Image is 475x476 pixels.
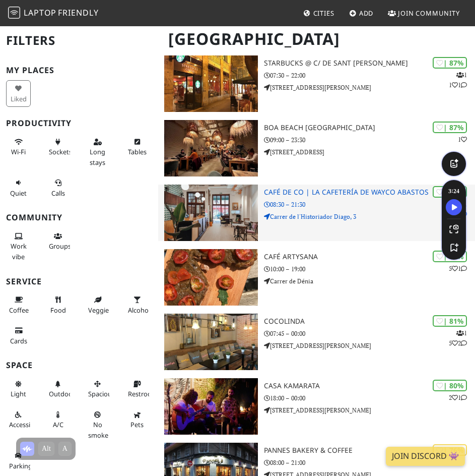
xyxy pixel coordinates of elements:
[158,185,475,241] a: Café de CO | La cafetería de Wayco Abastos | 85% 11 Café de CO | La cafetería de Wayco Abastos 08...
[85,291,110,318] button: Veggie
[164,55,258,112] img: Starbucks @ C/ de Sant Vicent Màrtir
[164,249,258,306] img: Café ArtySana
[6,66,152,75] h3: My Places
[125,406,150,433] button: Pets
[433,315,467,327] div: | 81%
[49,389,75,398] span: Outdoor area
[6,174,31,201] button: Quiet
[85,406,110,443] button: No smoke
[345,4,378,22] a: Add
[158,314,475,370] a: Cocolinda | 81% 152 Cocolinda 07:45 – 00:00 [STREET_ADDRESS][PERSON_NAME]
[50,306,66,315] span: Food
[264,200,475,209] p: 08:30 – 21:30
[24,7,56,18] span: Laptop
[158,120,475,176] a: Boa Beach València | 87% 1 Boa Beach [GEOGRAPHIC_DATA] 09:00 – 23:30 [STREET_ADDRESS]
[264,382,475,390] h3: Casa Kamarata
[433,251,467,262] div: | 84%
[11,147,26,156] span: Stable Wi-Fi
[433,380,467,391] div: | 80%
[85,376,110,402] button: Spacious
[46,228,71,255] button: Groups
[58,7,98,18] span: Friendly
[164,314,258,370] img: Cocolinda
[264,393,475,403] p: 18:00 – 00:00
[8,7,20,19] img: LaptopFriendly
[49,242,71,251] span: Group tables
[6,277,152,286] h3: Service
[128,147,147,156] span: Work-friendly tables
[125,376,150,402] button: Restroom
[11,242,27,261] span: People working
[264,341,475,350] p: [STREET_ADDRESS][PERSON_NAME]
[49,147,72,156] span: Power sockets
[433,122,467,133] div: | 87%
[6,291,31,318] button: Coffee
[6,447,31,474] button: Parking
[125,291,150,318] button: Alcohol
[6,228,31,265] button: Work vibe
[6,118,152,128] h3: Productivity
[384,4,464,22] a: Join Community
[164,185,258,241] img: Café de CO | La cafetería de Wayco Abastos
[8,5,99,22] a: LaptopFriendly LaptopFriendly
[6,376,31,402] button: Light
[264,71,475,80] p: 07:30 – 22:00
[6,25,152,56] h2: Filters
[6,134,31,160] button: Wi-Fi
[164,378,258,435] img: Casa Kamarata
[433,186,467,198] div: | 85%
[46,406,71,433] button: A/C
[158,55,475,112] a: Starbucks @ C/ de Sant Vicent Màrtir | 87% 111 Starbucks @ C/ de Sant [PERSON_NAME] 07:30 – 22:00...
[264,405,475,415] p: [STREET_ADDRESS][PERSON_NAME]
[264,264,475,274] p: 10:00 – 19:00
[264,124,475,132] h3: Boa Beach [GEOGRAPHIC_DATA]
[449,264,467,273] p: 5 1
[6,361,152,370] h3: Space
[398,9,460,18] span: Join Community
[160,25,469,53] h1: [GEOGRAPHIC_DATA]
[46,174,71,201] button: Calls
[9,420,39,429] span: Accessible
[88,306,109,315] span: Veggie
[128,389,158,398] span: Restroom
[264,212,475,221] p: Carrer de l'Historiador Diago, 3
[158,378,475,435] a: Casa Kamarata | 80% 21 Casa Kamarata 18:00 – 00:00 [STREET_ADDRESS][PERSON_NAME]
[264,83,475,92] p: [STREET_ADDRESS][PERSON_NAME]
[46,134,71,160] button: Sockets
[6,322,31,349] button: Cards
[264,329,475,338] p: 07:45 – 00:00
[433,444,467,456] div: | 76%
[299,4,338,22] a: Cities
[164,120,258,176] img: Boa Beach València
[46,376,71,402] button: Outdoor
[11,389,26,398] span: Natural light
[10,189,27,198] span: Quiet
[90,147,105,166] span: Long stays
[51,189,65,198] span: Video/audio calls
[264,135,475,145] p: 09:00 – 23:30
[449,393,467,402] p: 2 1
[6,213,152,222] h3: Community
[359,9,374,18] span: Add
[53,420,63,429] span: Air conditioned
[264,458,475,467] p: 08:00 – 21:00
[449,70,467,89] p: 1 1 1
[264,147,475,157] p: [STREET_ADDRESS]
[264,253,475,261] h3: Café ArtySana
[313,9,334,18] span: Cities
[264,446,475,455] h3: Pannes Bakery & Coffee
[264,276,475,286] p: Carrer de Dénia
[158,249,475,306] a: Café ArtySana | 84% 51 Café ArtySana 10:00 – 19:00 Carrer de Dénia
[9,306,29,315] span: Coffee
[458,135,467,144] p: 1
[88,420,108,439] span: Smoke free
[6,406,31,433] button: Accessible
[130,420,144,429] span: Pet friendly
[10,336,27,345] span: Credit cards
[9,461,32,470] span: Parking
[264,317,475,326] h3: Cocolinda
[386,447,465,466] a: Join Discord 👾
[264,188,475,197] h3: Café de CO | La cafetería de Wayco Abastos
[125,134,150,160] button: Tables
[128,306,150,315] span: Alcohol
